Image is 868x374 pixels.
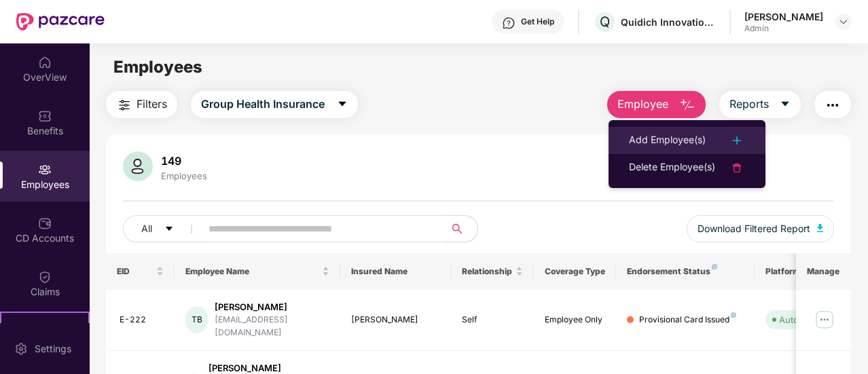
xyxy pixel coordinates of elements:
div: Platform Status [765,266,840,277]
img: svg+xml;base64,PHN2ZyBpZD0iQmVuZWZpdHMiIHhtbG5zPSJodHRwOi8vd3d3LnczLm9yZy8yMDAwL3N2ZyIgd2lkdGg9Ij... [38,109,52,123]
th: Manage [796,253,851,290]
img: manageButton [814,309,835,331]
th: Relationship [451,253,534,290]
img: svg+xml;base64,PHN2ZyB4bWxucz0iaHR0cDovL3d3dy53My5vcmcvMjAwMC9zdmciIHdpZHRoPSI4IiBoZWlnaHQ9IjgiIH... [712,264,717,269]
span: Employee Name [185,266,319,277]
div: Delete Employee(s) [629,160,715,176]
span: search [444,223,471,234]
button: Allcaret-down [123,215,206,242]
img: svg+xml;base64,PHN2ZyBpZD0iRW1wbG95ZWVzIiB4bWxucz0iaHR0cDovL3d3dy53My5vcmcvMjAwMC9zdmciIHdpZHRoPS... [38,163,52,176]
button: Download Filtered Report [687,215,835,242]
div: Get Help [521,16,554,27]
div: Settings [31,342,75,356]
div: Employee Only [545,314,606,326]
img: svg+xml;base64,PHN2ZyB4bWxucz0iaHR0cDovL3d3dy53My5vcmcvMjAwMC9zdmciIHdpZHRoPSIyNCIgaGVpZ2h0PSIyNC... [116,97,132,113]
span: Relationship [462,266,513,277]
button: Filters [106,91,177,118]
div: [PERSON_NAME] [744,10,823,23]
span: Employee [617,96,668,113]
img: svg+xml;base64,PHN2ZyBpZD0iSGVscC0zMngzMiIgeG1sbnM9Imh0dHA6Ly93d3cudzMub3JnLzIwMDAvc3ZnIiB3aWR0aD... [502,16,516,30]
span: caret-down [164,224,174,235]
img: svg+xml;base64,PHN2ZyBpZD0iSG9tZSIgeG1sbnM9Imh0dHA6Ly93d3cudzMub3JnLzIwMDAvc3ZnIiB3aWR0aD0iMjAiIG... [38,56,52,69]
div: [PERSON_NAME] [351,314,440,326]
div: Admin [744,23,823,34]
th: Employee Name [175,253,340,290]
img: svg+xml;base64,PHN2ZyB4bWxucz0iaHR0cDovL3d3dy53My5vcmcvMjAwMC9zdmciIHdpZHRoPSIyNCIgaGVpZ2h0PSIyNC... [825,97,841,113]
div: Quidich Innovation Labs Private Limited [621,16,716,29]
span: Employees [113,57,202,77]
div: E-222 [120,314,164,326]
button: Group Health Insurancecaret-down [191,91,358,118]
th: EID [106,253,175,290]
img: svg+xml;base64,PHN2ZyB4bWxucz0iaHR0cDovL3d3dy53My5vcmcvMjAwMC9zdmciIHdpZHRoPSI4IiBoZWlnaHQ9IjgiIH... [731,312,736,318]
span: Q [600,14,610,30]
div: Employees [158,170,210,181]
span: caret-down [337,98,348,111]
span: Group Health Insurance [201,96,325,113]
div: Endorsement Status [627,266,743,277]
button: search [444,215,478,242]
span: All [141,221,152,236]
div: Self [462,314,523,326]
div: TB [185,306,208,333]
img: svg+xml;base64,PHN2ZyB4bWxucz0iaHR0cDovL3d3dy53My5vcmcvMjAwMC9zdmciIHdpZHRoPSIyNCIgaGVpZ2h0PSIyNC... [729,132,745,149]
button: Employee [607,91,706,118]
div: Provisional Card Issued [639,314,736,326]
span: EID [117,266,154,277]
span: Filters [137,96,167,113]
span: Download Filtered Report [698,221,810,236]
span: Reports [729,96,769,113]
img: New Pazcare Logo [16,13,105,31]
th: Insured Name [340,253,451,290]
div: 149 [158,154,210,168]
span: caret-down [780,98,791,111]
img: svg+xml;base64,PHN2ZyB4bWxucz0iaHR0cDovL3d3dy53My5vcmcvMjAwMC9zdmciIHhtbG5zOnhsaW5rPSJodHRwOi8vd3... [817,224,824,232]
img: svg+xml;base64,PHN2ZyB4bWxucz0iaHR0cDovL3d3dy53My5vcmcvMjAwMC9zdmciIHdpZHRoPSIyNCIgaGVpZ2h0PSIyNC... [729,160,745,176]
img: svg+xml;base64,PHN2ZyBpZD0iQ0RfQWNjb3VudHMiIGRhdGEtbmFtZT0iQ0QgQWNjb3VudHMiIHhtbG5zPSJodHRwOi8vd3... [38,217,52,230]
img: svg+xml;base64,PHN2ZyBpZD0iU2V0dGluZy0yMHgyMCIgeG1sbnM9Imh0dHA6Ly93d3cudzMub3JnLzIwMDAvc3ZnIiB3aW... [14,342,28,356]
div: [EMAIL_ADDRESS][DOMAIN_NAME] [215,314,329,339]
th: Coverage Type [534,253,617,290]
img: svg+xml;base64,PHN2ZyBpZD0iRHJvcGRvd24tMzJ4MzIiIHhtbG5zPSJodHRwOi8vd3d3LnczLm9yZy8yMDAwL3N2ZyIgd2... [838,16,849,27]
img: svg+xml;base64,PHN2ZyB4bWxucz0iaHR0cDovL3d3dy53My5vcmcvMjAwMC9zdmciIHhtbG5zOnhsaW5rPSJodHRwOi8vd3... [679,97,695,113]
div: Add Employee(s) [629,132,706,149]
div: Auto Verified [779,313,833,326]
img: svg+xml;base64,PHN2ZyB4bWxucz0iaHR0cDovL3d3dy53My5vcmcvMjAwMC9zdmciIHhtbG5zOnhsaW5rPSJodHRwOi8vd3... [123,151,153,181]
div: [PERSON_NAME] [215,301,329,314]
img: svg+xml;base64,PHN2ZyBpZD0iQ2xhaW0iIHhtbG5zPSJodHRwOi8vd3d3LnczLm9yZy8yMDAwL3N2ZyIgd2lkdGg9IjIwIi... [38,270,52,284]
button: Reportscaret-down [719,91,801,118]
